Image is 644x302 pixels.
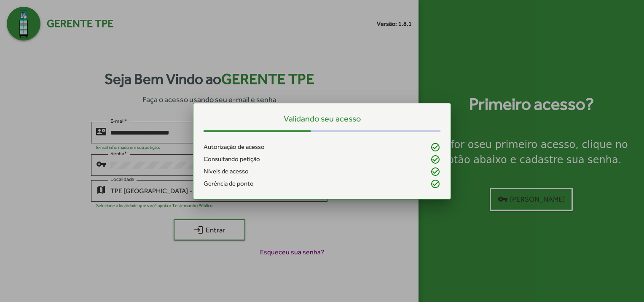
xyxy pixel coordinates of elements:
h5: Validando seu acesso [204,113,440,124]
mat-icon: check_circle_outline [430,179,440,189]
span: Níveis de acesso [204,167,249,176]
span: Consultando petição [204,154,260,164]
mat-icon: check_circle_outline [430,142,440,152]
span: Autorização de acesso [204,142,265,152]
mat-icon: check_circle_outline [430,167,440,177]
span: Gerência de ponto [204,179,254,189]
mat-icon: check_circle_outline [430,154,440,164]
